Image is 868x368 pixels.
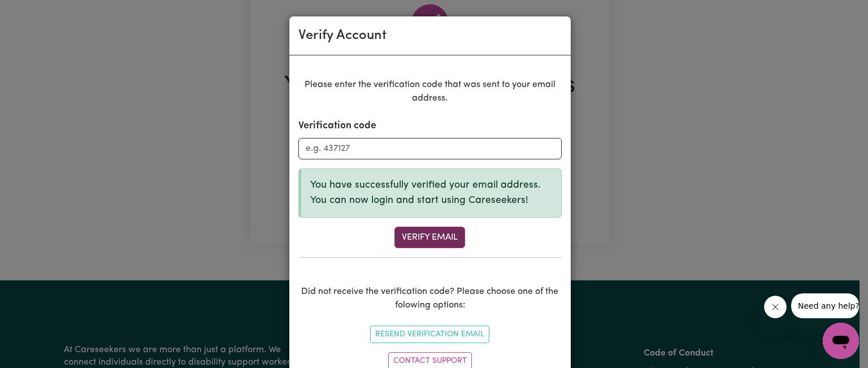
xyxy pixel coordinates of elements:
label: Verification code [298,119,376,133]
p: Please enter the verification code that was sent to your email address. [298,78,562,105]
div: Verify Account [298,25,387,46]
p: You have successfully verified your email address. You can now login and start using Careseekers! [310,178,552,208]
iframe: Button to launch messaging window [823,323,859,359]
p: Did not receive the verification code? Please choose one of the folowing options: [298,285,562,312]
iframe: Close message [764,296,787,318]
button: Verify Email [394,227,465,248]
button: Resend Verification Email [370,326,489,343]
iframe: Message from company [791,293,859,318]
input: e.g. 437127 [298,138,562,159]
span: Need any help? [7,8,68,17]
